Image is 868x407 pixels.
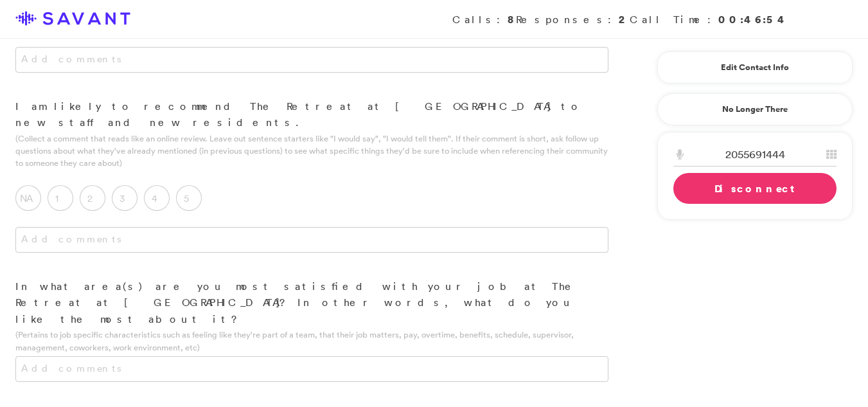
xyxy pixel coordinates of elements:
[673,57,837,78] a: Edit Contact Info
[15,185,41,211] label: NA
[508,12,516,26] strong: 8
[657,93,853,125] a: No Longer There
[80,185,105,211] label: 2
[15,132,608,170] p: (Collect a comment that reads like an online review. Leave out sentence starters like "I would sa...
[176,185,202,211] label: 5
[15,329,608,353] p: (Pertains to job specific characteristics such as feeling like they're part of a team, that their...
[718,12,788,26] strong: 00:46:54
[15,278,608,328] p: In what area(s) are you most satisfied with your job at The Retreat at [GEOGRAPHIC_DATA]? In othe...
[15,98,608,131] p: I am likely to recommend The Retreat at [GEOGRAPHIC_DATA] to new staff and new residents.
[112,185,137,211] label: 3
[144,185,170,211] label: 4
[673,173,837,204] a: Disconnect
[619,12,630,26] strong: 2
[48,185,73,211] label: 1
